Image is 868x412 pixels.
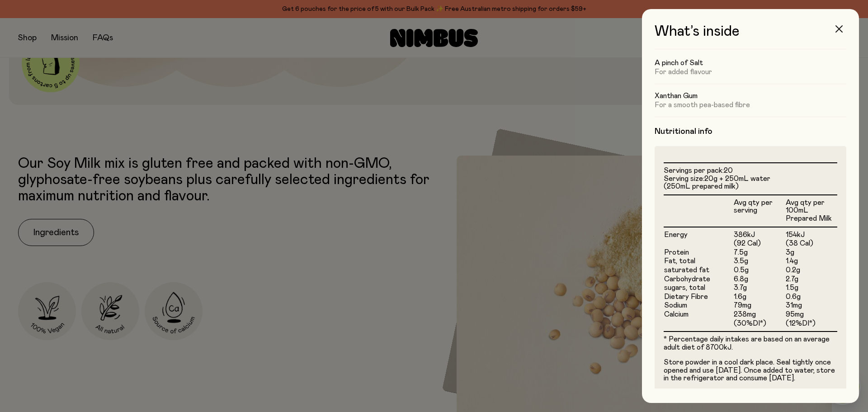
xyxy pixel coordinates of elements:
li: Serving size: [664,175,837,191]
p: For a smooth pea-based fibre [655,100,846,109]
h5: A pinch of Salt [655,58,846,67]
span: Sodium [664,302,687,309]
td: 31mg [785,301,837,310]
span: 20g + 250mL water (250mL prepared milk) [664,175,770,190]
th: Avg qty per 100mL Prepared Milk [785,195,837,227]
td: (92 Cal) [733,239,785,248]
span: Calcium [664,311,689,318]
span: Fat, total [664,257,695,265]
span: Protein [664,249,689,256]
td: 79mg [733,301,785,310]
td: (12%DI*) [785,319,837,331]
td: 3.7g [733,284,785,293]
td: 386kJ [733,227,785,240]
td: 1.5g [785,284,837,293]
td: 95mg [785,310,837,319]
span: sugars, total [664,284,705,291]
span: saturated fat [664,266,709,274]
td: 0.6g [785,293,837,302]
h4: Nutritional info [655,126,846,137]
td: (38 Cal) [785,239,837,248]
td: 6.8g [733,275,785,284]
span: Carbohydrate [664,275,710,283]
p: Store powder in a cool dark place. Seal tightly once opened and use [DATE]. Once added to water, ... [664,359,837,383]
td: 7.5g [733,248,785,257]
li: Servings per pack: [664,167,837,175]
span: Energy [664,231,688,238]
p: * Percentage daily intakes are based on an average adult diet of 8700kJ. [664,336,837,351]
td: 3.5g [733,257,785,266]
td: (30%DI*) [733,319,785,331]
p: For added flavour [655,67,846,76]
h3: What’s inside [655,24,846,49]
td: 0.5g [733,266,785,275]
td: 3g [785,248,837,257]
td: 238mg [733,310,785,319]
h5: Xanthan Gum [655,91,846,100]
td: 1.6g [733,293,785,302]
span: 20 [724,167,733,174]
span: Dietary Fibre [664,293,708,300]
th: Avg qty per serving [733,195,785,227]
td: 0.2g [785,266,837,275]
td: 2.7g [785,275,837,284]
td: 154kJ [785,227,837,240]
td: 1.4g [785,257,837,266]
